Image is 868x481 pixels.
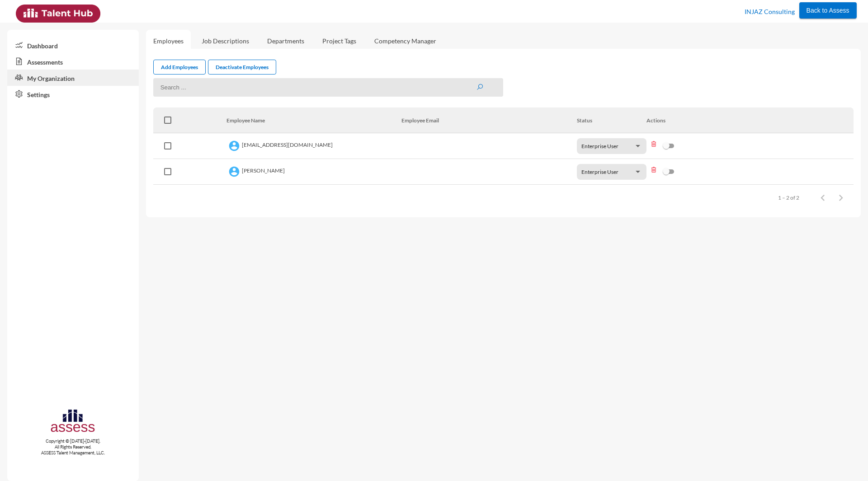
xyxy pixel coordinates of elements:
span: Enterprise User [581,143,618,149]
div: 1 – 2 of 2 [778,194,799,201]
button: Back to Assess [799,2,857,19]
a: Employees [146,30,191,52]
span: Back to Assess [807,7,849,14]
th: Status [577,107,646,133]
input: Search ... [153,78,504,97]
th: Actions [646,107,854,133]
button: Previous page [814,188,832,206]
a: Settings [7,86,139,102]
td: [PERSON_NAME] [226,159,401,185]
a: My Organization [7,70,139,86]
span: Enterprise User [581,168,618,175]
td: [EMAIL_ADDRESS][DOMAIN_NAME] [226,133,401,159]
th: Employee Email [401,107,576,133]
a: Dashboard [7,37,139,53]
a: Competency Manager [367,30,443,52]
a: Back to Assess [799,5,857,14]
a: Job Descriptions [194,30,256,52]
p: Copyright © [DATE]-[DATE]. All Rights Reserved. ASSESS Talent Management, LLC. [7,438,139,456]
button: Next page [832,188,850,206]
a: Deactivate Employees [208,60,276,75]
th: Employee Name [226,107,401,133]
a: Project Tags [315,30,363,52]
a: Add Employees [153,60,206,75]
a: Departments [260,30,311,52]
p: INJAZ Consulting [745,5,795,19]
img: assesscompany-logo.png [50,408,96,436]
a: Assessments [7,53,139,70]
